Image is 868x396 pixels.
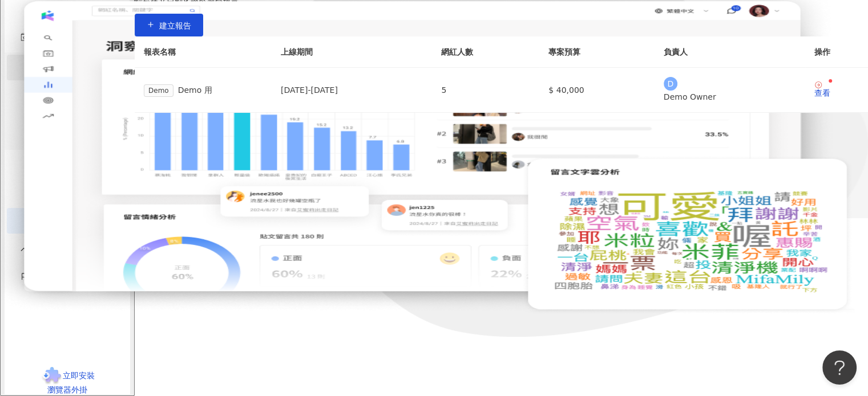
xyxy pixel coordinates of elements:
[144,84,173,97] span: Demo
[432,68,539,113] td: 5
[655,36,805,68] th: 負責人
[664,91,796,103] div: Demo Owner
[539,68,654,113] td: $ 40,000
[47,371,95,394] span: 立即安裝 瀏覽器外掛
[5,367,130,394] a: chrome extension立即安裝 瀏覽器外掛
[814,80,830,97] a: 查看
[281,84,423,96] div: [DATE] - [DATE]
[432,36,539,68] th: 網紅人數
[539,36,654,68] th: 專案預算
[41,367,63,385] img: chrome extension
[667,77,673,90] span: D
[805,36,868,68] th: 操作
[159,21,191,30] span: 建立報告
[135,14,203,36] button: 建立報告
[135,36,272,68] th: 報表名稱
[272,36,432,68] th: 上線期間
[814,89,830,97] div: 查看
[144,84,263,97] div: Demo 用
[822,350,857,385] iframe: Help Scout Beacon - Open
